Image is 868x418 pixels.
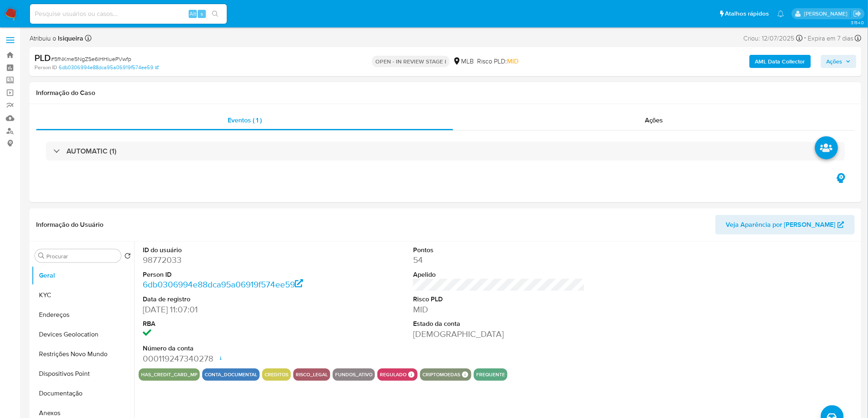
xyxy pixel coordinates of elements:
[32,364,134,384] button: Dispositivos Point
[645,115,663,125] span: Ações
[265,373,288,376] button: creditos
[372,56,450,67] p: OPEN - IN REVIEW STAGE I
[207,8,224,20] button: search-icon
[143,278,304,290] a: 6db0306994e88dca95a06919f574ee59
[34,64,57,71] b: Person ID
[413,254,585,266] dd: 54
[143,353,315,364] dd: 000119247340278
[726,215,836,235] span: Veja Aparência por [PERSON_NAME]
[476,373,505,376] button: frequente
[335,373,372,376] button: fundos_ativo
[143,246,315,255] dt: ID do usuário
[143,344,315,353] dt: Número da conta
[413,246,585,255] dt: Pontos
[30,34,83,43] span: Atribuiu o
[143,304,315,315] dd: [DATE] 11:07:01
[32,384,134,403] button: Documentação
[725,9,769,18] span: Atalhos rápidos
[453,57,474,66] div: MLB
[124,253,131,262] button: Retornar ao pedido padrão
[205,373,257,376] button: conta_documental
[477,57,519,66] span: Risco PLD:
[38,253,45,259] button: Procurar
[46,253,118,260] input: Procurar
[804,33,806,44] span: -
[141,373,197,376] button: has_credit_card_mp
[804,10,850,18] p: leticia.siqueira@mercadolivre.com
[413,319,585,328] dt: Estado da conta
[32,325,134,344] button: Devices Geolocation
[66,147,116,156] h3: AUTOMATIC (1)
[744,33,803,44] div: Criou: 12/07/2025
[413,328,585,340] dd: [DEMOGRAPHIC_DATA]
[32,344,134,364] button: Restrições Novo Mundo
[32,266,134,285] button: Geral
[34,51,51,64] b: PLD
[507,56,519,66] span: MID
[143,319,315,328] dt: RBA
[228,115,262,125] span: Eventos ( 1 )
[32,305,134,325] button: Endereços
[413,304,585,315] dd: MID
[30,9,227,19] input: Pesquise usuários ou casos...
[423,373,460,376] button: criptomoedas
[380,373,407,376] button: regulado
[715,215,855,235] button: Veja Aparência por [PERSON_NAME]
[853,9,862,18] a: Sair
[201,10,203,18] span: s
[59,64,159,71] a: 6db0306994e88dca95a06919f574ee59
[51,55,131,63] span: # 5fNKme5NgZSe6iHHluePVwfp
[808,34,854,43] span: Expira em 7 dias
[36,221,103,229] h1: Informação do Usuário
[143,270,315,279] dt: Person ID
[821,55,857,68] button: Ações
[413,270,585,279] dt: Apelido
[296,373,328,376] button: risco_legal
[143,254,315,266] dd: 98772033
[56,34,83,43] b: lsiqueira
[413,295,585,304] dt: Risco PLD
[143,295,315,304] dt: Data de registro
[827,55,843,68] span: Ações
[749,55,811,68] button: AML Data Collector
[190,10,196,18] span: Alt
[755,55,805,68] b: AML Data Collector
[777,10,784,17] a: Notificações
[46,142,845,160] div: AUTOMATIC (1)
[32,285,134,305] button: KYC
[36,89,855,97] h1: Informação do Caso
